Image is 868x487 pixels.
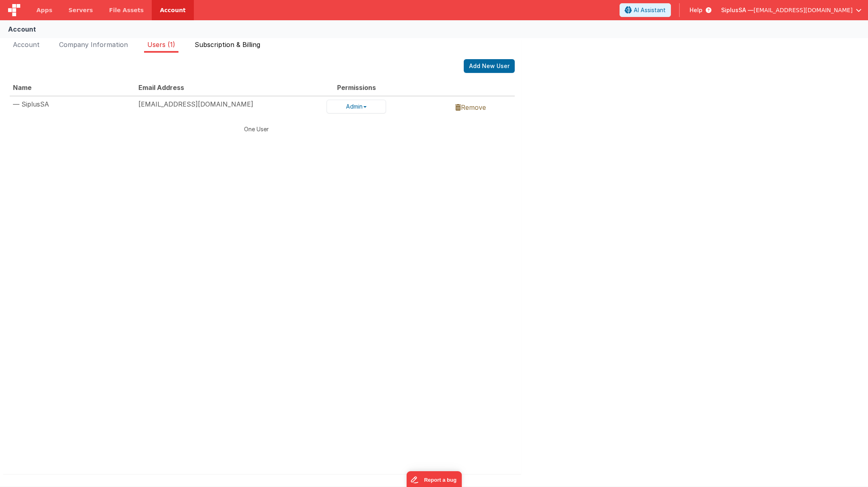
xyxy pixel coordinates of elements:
[195,41,260,49] span: Subscription & Billing
[138,83,184,92] span: Email Address
[721,6,862,14] button: SiplusSA — [EMAIL_ADDRESS][DOMAIN_NAME]
[59,41,128,49] span: Company Information
[10,125,503,133] p: One User
[455,103,486,111] a: Remove
[13,83,32,92] span: Name
[327,100,386,113] button: Admin
[147,41,175,49] span: Users (1)
[721,6,753,14] span: SiplusSA —
[690,6,702,14] span: Help
[109,6,144,14] span: File Assets
[634,6,666,14] span: AI Assistant
[8,24,36,34] div: Account
[464,59,515,73] button: Add New User
[753,6,853,14] span: [EMAIL_ADDRESS][DOMAIN_NAME]
[337,83,376,92] span: Permissions
[620,3,671,17] button: AI Assistant
[13,100,132,109] div: — SiplusSA
[68,6,93,14] span: Servers
[36,6,52,14] span: Apps
[13,41,40,49] span: Account
[135,96,323,117] td: [EMAIL_ADDRESS][DOMAIN_NAME]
